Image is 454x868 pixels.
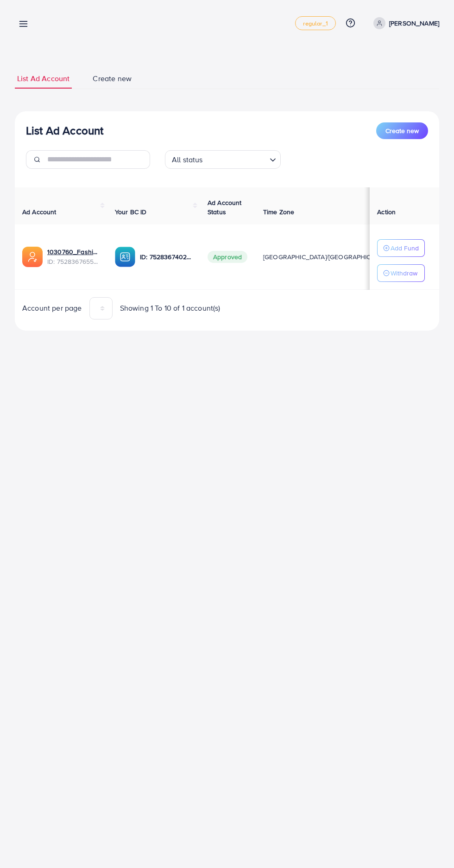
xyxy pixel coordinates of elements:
[370,17,439,29] a: [PERSON_NAME]
[165,150,281,169] div: Search for option
[47,247,100,266] div: <span class='underline'>1030760_Fashion Rose_1752834697540</span></br>7528367655024508945
[140,251,193,262] p: ID: 7528367402921476112
[263,252,392,262] span: [GEOGRAPHIC_DATA]/[GEOGRAPHIC_DATA]
[22,247,43,267] img: ic-ads-acc.e4c84228.svg
[391,268,417,279] p: Withdraw
[208,251,247,263] span: Approved
[385,126,419,135] span: Create new
[208,198,242,217] span: Ad Account Status
[376,122,428,139] button: Create new
[115,247,135,267] img: ic-ba-acc.ded83a64.svg
[389,18,439,29] p: [PERSON_NAME]
[93,73,132,84] span: Create new
[263,207,294,217] span: Time Zone
[120,303,221,313] span: Showing 1 To 10 of 1 account(s)
[206,151,266,166] input: Search for option
[377,207,396,217] span: Action
[22,303,82,313] span: Account per page
[377,239,425,257] button: Add Fund
[115,207,147,217] span: Your BC ID
[303,20,328,26] span: regular_1
[391,243,419,254] p: Add Fund
[26,124,103,137] h3: List Ad Account
[47,247,100,256] a: 1030760_Fashion Rose_1752834697540
[295,16,335,30] a: regular_1
[17,73,69,84] span: List Ad Account
[47,257,100,266] span: ID: 7528367655024508945
[377,264,425,282] button: Withdraw
[170,153,205,166] span: All status
[22,207,57,217] span: Ad Account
